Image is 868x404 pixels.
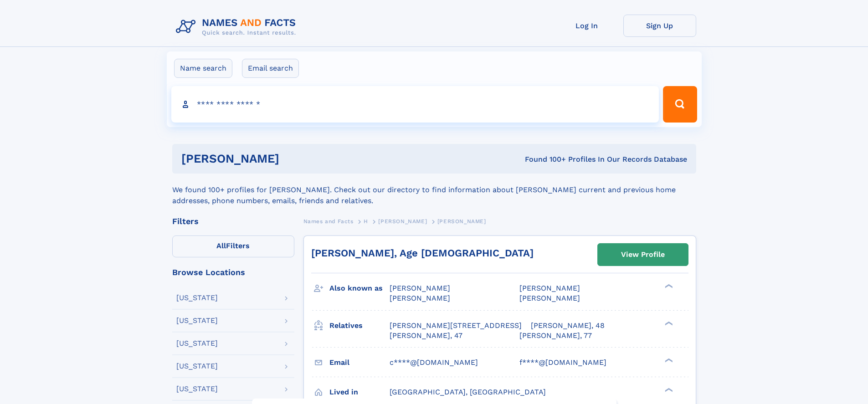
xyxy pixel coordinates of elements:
[172,268,294,276] div: Browse Locations
[311,247,534,259] a: [PERSON_NAME], Age [DEMOGRAPHIC_DATA]
[176,340,218,347] div: [US_STATE]
[176,294,218,302] div: [US_STATE]
[242,59,299,78] label: Email search
[663,86,697,123] button: Search Button
[663,387,673,393] div: ❯
[598,244,688,266] a: View Profile
[172,174,696,206] div: We found 100+ profiles for [PERSON_NAME]. Check out our directory to find information about [PERS...
[378,215,427,227] a: [PERSON_NAME]
[174,59,232,78] label: Name search
[303,215,354,227] a: Names and Facts
[390,388,546,396] span: [GEOGRAPHIC_DATA], [GEOGRAPHIC_DATA]
[402,154,687,164] div: Found 100+ Profiles In Our Records Database
[531,321,605,331] a: [PERSON_NAME], 48
[663,320,673,326] div: ❯
[181,153,402,164] h1: [PERSON_NAME]
[329,384,390,400] h3: Lived in
[176,317,218,324] div: [US_STATE]
[623,15,696,37] a: Sign Up
[519,331,592,341] a: [PERSON_NAME], 77
[519,294,580,302] span: [PERSON_NAME]
[172,15,303,39] img: Logo Names and Facts
[390,284,450,292] span: [PERSON_NAME]
[176,385,218,393] div: [US_STATE]
[329,355,390,370] h3: Email
[663,283,673,289] div: ❯
[329,318,390,333] h3: Relatives
[172,235,294,257] label: Filters
[390,321,522,331] a: [PERSON_NAME][STREET_ADDRESS]
[171,86,659,123] input: search input
[176,363,218,370] div: [US_STATE]
[390,331,462,341] a: [PERSON_NAME], 47
[364,218,368,225] span: H
[364,215,368,227] a: H
[621,244,665,265] div: View Profile
[663,357,673,363] div: ❯
[172,217,294,225] div: Filters
[329,281,390,296] h3: Also known as
[216,241,226,250] span: All
[378,218,427,225] span: [PERSON_NAME]
[437,218,486,225] span: [PERSON_NAME]
[390,294,450,302] span: [PERSON_NAME]
[550,15,623,37] a: Log In
[519,284,580,292] span: [PERSON_NAME]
